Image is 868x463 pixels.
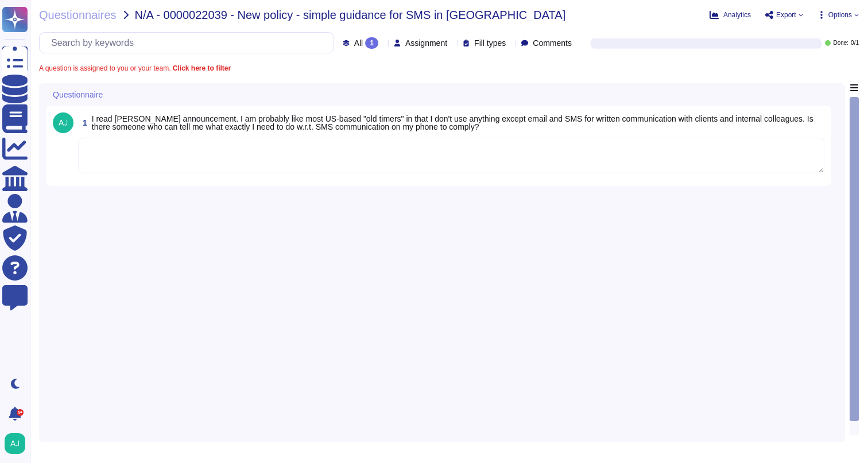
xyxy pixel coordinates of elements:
[851,40,859,46] span: 0 / 1
[828,11,852,18] span: Options
[833,40,848,46] span: Done:
[533,39,572,47] span: Comments
[365,37,378,49] div: 1
[92,114,813,131] span: I read [PERSON_NAME] announcement. I am probably like most US-based "old timers" in that I don't ...
[5,433,25,454] img: user
[170,64,231,72] b: Click here to filter
[776,11,796,18] span: Export
[39,65,231,72] span: A question is assigned to you or your team.
[45,33,334,53] input: Search by keywords
[17,409,24,416] div: 9+
[405,39,447,47] span: Assignment
[354,39,363,47] span: All
[710,10,751,20] button: Analytics
[474,39,506,47] span: Fill types
[53,91,103,99] span: Questionnaire
[2,431,33,456] button: user
[78,119,87,127] span: 1
[53,112,73,133] img: user
[723,11,751,18] span: Analytics
[135,9,566,21] span: N/A - 0000022039 - New policy - simple guidance for SMS in [GEOGRAPHIC_DATA]
[39,9,117,21] span: Questionnaires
